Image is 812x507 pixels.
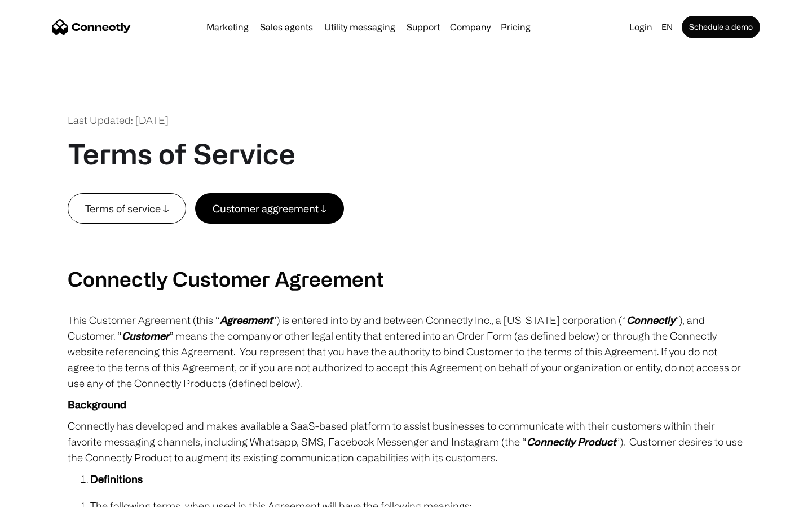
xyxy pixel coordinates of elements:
[202,23,253,32] a: Marketing
[661,19,673,35] div: en
[68,245,744,261] p: ‍
[68,113,169,128] div: Last Updated: [DATE]
[320,23,400,32] a: Utility messaging
[68,266,744,291] h2: Connectly Customer Agreement
[68,312,744,391] p: This Customer Agreement (this “ ”) is entered into by and between Connectly Inc., a [US_STATE] co...
[122,330,169,341] em: Customer
[68,418,744,465] p: Connectly has developed and makes available a SaaS-based platform to assist businesses to communi...
[626,314,675,326] em: Connectly
[68,224,744,239] p: ‍
[527,436,616,447] em: Connectly Product
[450,19,491,35] div: Company
[90,473,143,484] strong: Definitions
[402,23,444,32] a: Support
[213,201,326,216] div: Customer aggreement ↓
[11,486,68,503] aside: Language selected: English
[682,16,760,38] a: Schedule a demo
[625,19,657,35] a: Login
[85,201,169,216] div: Terms of service ↓
[496,23,535,32] a: Pricing
[68,399,126,410] strong: Background
[255,23,317,32] a: Sales agents
[23,487,68,503] ul: Language list
[68,137,295,171] h1: Terms of Service
[220,314,272,326] em: Agreement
